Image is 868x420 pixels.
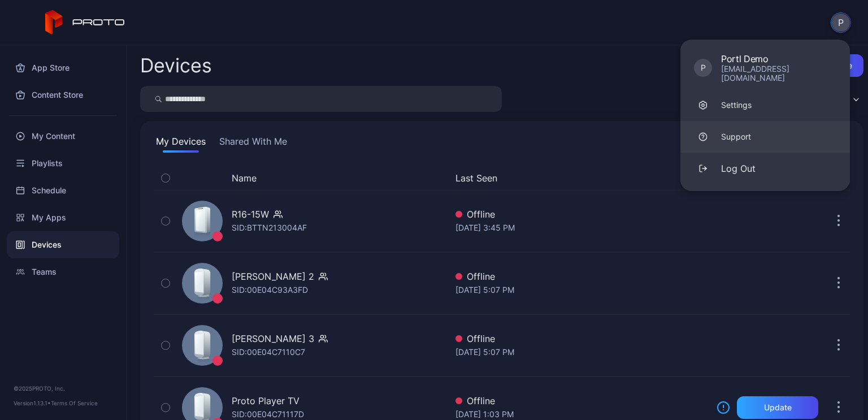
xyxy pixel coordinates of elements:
[831,12,851,33] button: P
[455,394,708,408] div: Offline
[455,332,708,345] div: Offline
[680,89,850,121] a: Settings
[232,171,257,185] button: Name
[455,221,708,235] div: [DATE] 3:45 PM
[680,46,850,89] a: PPortl Demo[EMAIL_ADDRESS][DOMAIN_NAME]
[140,55,212,76] h2: Devices
[7,123,119,150] a: My Content
[7,177,119,204] a: Schedule
[721,53,836,64] div: Portl Demo
[232,345,305,359] div: SID: 00E04C7110C7
[764,403,792,412] div: Update
[217,135,289,153] button: Shared With Me
[154,135,208,153] button: My Devices
[737,396,818,419] button: Update
[680,121,850,153] a: Support
[51,400,98,406] a: Terms Of Service
[7,81,119,109] a: Content Store
[721,162,756,175] div: Log Out
[455,283,708,297] div: [DATE] 5:07 PM
[455,207,708,221] div: Offline
[694,59,712,77] div: P
[680,153,850,184] button: Log Out
[7,54,119,81] a: App Store
[721,64,836,83] div: [EMAIL_ADDRESS][DOMAIN_NAME]
[455,345,708,359] div: [DATE] 5:07 PM
[7,231,119,258] a: Devices
[14,384,112,393] div: © 2025 PROTO, Inc.
[14,400,51,406] span: Version 1.13.1 •
[232,332,314,345] div: [PERSON_NAME] 3
[232,394,300,408] div: Proto Player TV
[455,270,708,283] div: Offline
[721,99,752,111] div: Settings
[455,171,703,185] button: Last Seen
[232,270,314,283] div: [PERSON_NAME] 2
[7,258,119,285] a: Teams
[232,221,307,235] div: SID: BTTN213004AF
[232,207,269,221] div: R16-15W
[7,204,119,231] a: My Apps
[7,150,119,177] a: Playlists
[232,283,308,297] div: SID: 00E04C93A3FD
[721,131,751,142] div: Support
